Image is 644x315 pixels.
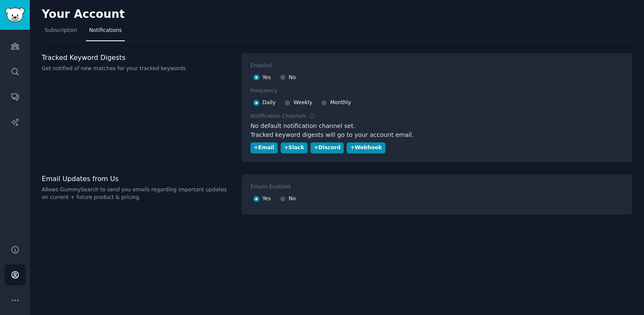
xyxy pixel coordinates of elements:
[262,99,276,107] span: Daily
[350,144,382,152] div: + Webhook
[250,113,315,120] div: Notification Channels
[281,142,308,154] button: +Slack
[289,74,296,82] span: No
[310,142,344,154] button: +Discord
[293,99,312,107] span: Weekly
[86,24,125,41] a: Notifications
[250,87,277,95] div: Frequency
[89,27,122,34] span: Notifications
[262,74,271,82] span: Yes
[42,24,80,41] a: Subscription
[250,62,272,70] div: Enabled
[45,27,77,34] span: Subscription
[262,195,271,203] span: Yes
[42,8,125,21] h2: Your Account
[347,142,385,154] button: +Webhook
[42,53,233,62] h3: Tracked Keyword Digests
[42,65,233,73] p: Get notified of new matches for your tracked keywords.
[250,142,278,154] button: +Email
[254,144,274,152] div: + Email
[314,144,340,152] div: + Discord
[42,186,233,201] p: Allows GummySearch to send you emails regarding important updates on current + future product & p...
[284,144,304,152] div: + Slack
[250,122,623,131] div: No default notification channel set.
[289,195,296,203] span: No
[250,183,290,191] div: Emails Enabled
[5,8,25,23] img: GummySearch logo
[330,99,351,107] span: Monthly
[42,174,233,183] h3: Email Updates from Us
[250,131,623,139] div: Tracked keyword digests will go to your account email.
